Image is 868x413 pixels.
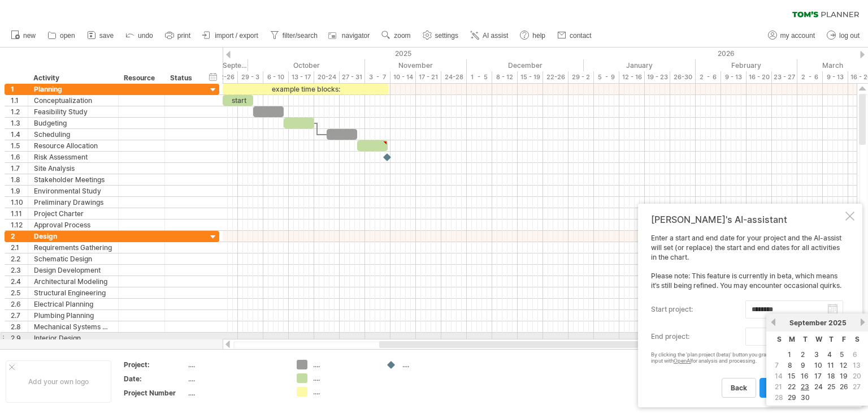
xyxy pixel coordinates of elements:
[11,310,28,321] div: 2.7
[852,360,862,371] span: 13
[11,321,28,332] div: 2.8
[11,174,28,185] div: 1.8
[773,382,785,392] td: this is a weekend day
[619,71,645,83] div: 12 - 16
[441,71,467,83] div: 24-28
[162,28,194,43] a: print
[584,59,696,71] div: January 2026
[777,335,782,343] span: Sunday
[45,28,79,43] a: open
[416,71,441,83] div: 17 - 21
[340,71,365,83] div: 27 - 31
[34,118,112,128] div: Budgeting
[34,242,112,253] div: Requirements Gathering
[124,360,186,369] div: Project:
[238,71,263,83] div: 29 - 3
[815,335,822,343] span: Wednesday
[670,71,696,83] div: 26-30
[11,231,28,242] div: 2
[34,186,112,196] div: Environmental Study
[731,384,747,392] span: back
[11,118,28,128] div: 1.3
[852,381,862,392] span: 27
[11,106,28,117] div: 1.2
[84,28,117,43] a: save
[11,276,28,287] div: 2.4
[774,360,780,371] span: 7
[554,28,595,43] a: contact
[402,360,464,369] div: ....
[789,319,827,327] span: September
[314,71,340,83] div: 20-24
[651,328,745,346] label: end project:
[263,71,289,83] div: 6 - 10
[11,84,28,94] div: 1
[467,71,492,83] div: 1 - 5
[34,220,112,230] div: Approval Process
[803,335,808,343] span: Tuesday
[11,140,28,151] div: 1.5
[800,381,810,392] a: 23
[267,28,321,43] a: filter/search
[420,28,462,43] a: settings
[842,335,846,343] span: Friday
[813,349,820,360] a: 3
[289,71,314,83] div: 13 - 17
[34,287,112,298] div: Structural Engineering
[11,287,28,298] div: 2.5
[34,333,112,343] div: Interior Design
[394,32,410,40] span: zoom
[212,71,238,83] div: 22-26
[773,360,785,370] td: this is a weekend day
[772,71,797,83] div: 23 - 27
[124,374,186,384] div: Date:
[813,371,823,381] a: 17
[492,71,518,83] div: 8 - 12
[813,360,823,371] a: 10
[839,371,849,381] a: 19
[851,371,863,381] td: this is a weekend day
[769,318,778,326] a: previous
[855,335,860,343] span: Saturday
[223,84,388,94] div: example time blocks:
[696,59,797,71] div: February 2026
[313,373,375,383] div: ....
[651,352,843,364] div: By clicking the 'plan project (beta)' button you grant us permission to share your input with for...
[123,28,157,43] a: undo
[800,371,810,381] a: 16
[379,28,414,43] a: zoom
[800,360,806,371] a: 9
[11,242,28,253] div: 2.1
[11,220,28,230] div: 1.12
[60,32,75,40] span: open
[759,378,840,398] a: plan project (beta)
[34,163,112,174] div: Site Analysis
[839,381,849,392] a: 26
[138,32,153,40] span: undo
[483,32,508,40] span: AI assist
[34,197,112,208] div: Preliminary Drawings
[651,214,843,225] div: [PERSON_NAME]'s AI-assistant
[651,300,745,319] label: start project:
[467,59,584,71] div: December 2025
[826,360,835,371] a: 11
[342,32,370,40] span: navigator
[170,72,195,84] div: Status
[34,174,112,185] div: Stakeholder Meetings
[327,28,373,43] a: navigator
[747,71,772,83] div: 16 - 20
[826,381,836,392] a: 25
[787,381,797,392] a: 22
[34,321,112,332] div: Mechanical Systems Design
[99,32,114,40] span: save
[34,265,112,276] div: Design Development
[543,71,568,83] div: 22-26
[851,382,863,392] td: this is a weekend day
[858,318,867,326] a: next
[34,95,112,106] div: Conceptualization
[826,349,833,360] a: 4
[594,71,619,83] div: 5 - 9
[721,71,747,83] div: 9 - 13
[188,374,283,384] div: ....
[365,59,467,71] div: November 2025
